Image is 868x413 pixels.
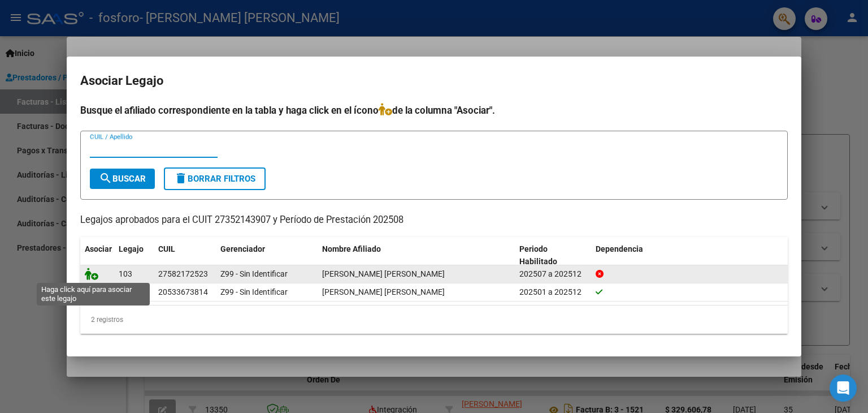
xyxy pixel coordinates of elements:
span: 70 [119,287,128,296]
span: Periodo Habilitado [519,244,557,266]
p: Legajos aprobados para el CUIT 27352143907 y Período de Prestación 202508 [80,213,788,227]
datatable-header-cell: Asociar [80,237,114,274]
span: Z99 - Sin Identificar [220,269,288,278]
div: 2 registros [80,306,788,334]
span: GALVAN SAMARA ABIGAIL [322,269,445,278]
span: Borrar Filtros [174,174,255,184]
h4: Busque el afiliado correspondiente en la tabla y haga click en el ícono de la columna "Asociar". [80,103,788,118]
mat-icon: search [99,171,112,185]
datatable-header-cell: Periodo Habilitado [515,237,591,274]
datatable-header-cell: Nombre Afiliado [318,237,515,274]
button: Borrar Filtros [164,167,266,190]
div: Open Intercom Messenger [830,375,857,402]
span: CUIL [158,244,175,253]
span: Legajo [119,244,144,253]
datatable-header-cell: Gerenciador [216,237,318,274]
div: 20533673814 [158,286,208,299]
mat-icon: delete [174,171,188,185]
span: Gerenciador [220,244,265,253]
span: Asociar [85,244,112,253]
span: Nombre Afiliado [322,244,381,253]
div: 202501 a 202512 [519,286,587,299]
div: 27582172523 [158,268,208,281]
span: Buscar [99,174,146,184]
datatable-header-cell: Dependencia [591,237,788,274]
datatable-header-cell: Legajo [114,237,154,274]
span: MARTIN IVAN ARIEL [322,287,445,296]
span: 103 [119,269,132,278]
span: Dependencia [596,244,643,253]
span: Z99 - Sin Identificar [220,287,288,296]
div: 202507 a 202512 [519,268,587,281]
h2: Asociar Legajo [80,70,788,92]
datatable-header-cell: CUIL [154,237,216,274]
button: Buscar [90,169,155,189]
